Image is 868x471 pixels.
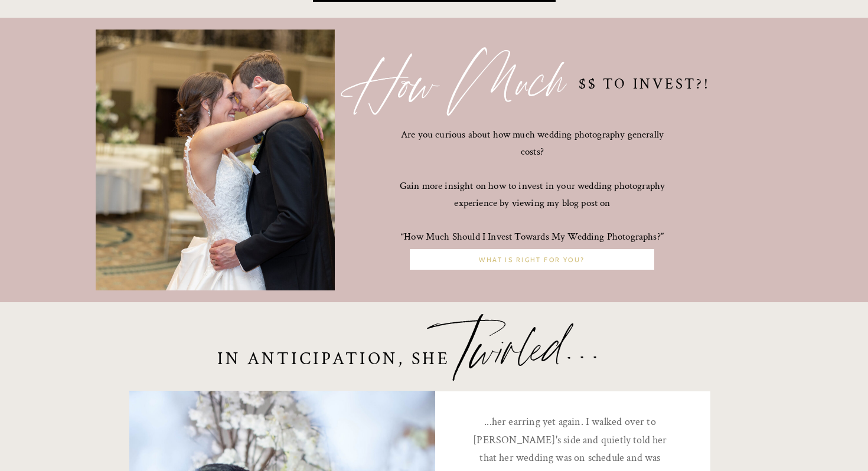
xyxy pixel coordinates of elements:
[351,41,684,126] a: How Much
[449,305,783,391] a: Twirled...
[397,126,668,188] p: Are you curious about how much wedding photography generally costs? Gain more insight on how to i...
[397,126,668,188] a: Are you curious about how much wedding photography generally costs?Gain more insight on how to in...
[217,349,462,391] h2: In Anticipation, she
[413,255,651,266] a: What is right for you?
